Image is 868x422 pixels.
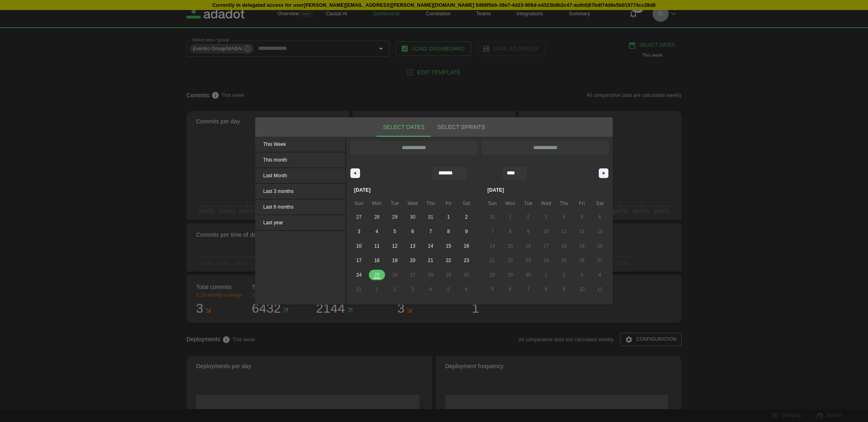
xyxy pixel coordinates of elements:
[440,253,458,268] button: 22
[368,268,386,282] button: 25
[519,224,537,239] button: 9
[561,224,567,239] span: 11
[356,282,362,297] span: 31
[597,239,602,253] span: 20
[428,253,433,268] span: 21
[483,239,502,253] button: 14
[519,239,537,253] button: 16
[422,239,440,253] button: 14
[255,184,346,199] button: Last 3 months
[440,210,458,224] button: 1
[563,210,565,224] span: 4
[440,239,458,253] button: 15
[374,239,379,253] span: 11
[356,268,362,282] span: 24
[368,197,386,210] span: Mon
[356,253,362,268] span: 17
[350,253,368,268] button: 17
[537,210,555,224] button: 3
[255,152,346,168] span: This month
[543,239,549,253] span: 17
[555,224,573,239] button: 11
[581,210,583,224] span: 5
[579,239,584,253] span: 19
[350,197,368,210] span: Sun
[457,224,475,239] button: 9
[386,239,404,253] button: 12
[374,253,379,268] span: 18
[374,268,379,282] span: 25
[573,239,591,253] button: 19
[464,239,469,253] span: 16
[392,239,397,253] span: 12
[392,253,397,268] span: 19
[508,239,513,253] span: 15
[573,197,591,210] span: Fri
[422,224,440,239] button: 7
[368,239,386,253] button: 11
[502,224,520,239] button: 8
[386,253,404,268] button: 19
[255,215,346,231] button: Last year
[573,253,591,268] button: 26
[527,210,530,224] span: 2
[527,224,530,239] span: 9
[386,197,404,210] span: Tue
[537,239,555,253] button: 17
[428,239,433,253] span: 14
[440,224,458,239] button: 8
[404,239,422,253] button: 13
[597,224,602,239] span: 13
[573,210,591,224] button: 5
[555,239,573,253] button: 18
[573,224,591,239] button: 12
[350,183,475,197] div: [DATE]
[508,268,513,282] span: 29
[404,224,422,239] button: 6
[358,224,360,239] span: 3
[350,239,368,253] button: 10
[350,282,368,297] button: 31
[543,224,549,239] span: 10
[490,268,495,282] span: 28
[350,224,368,239] button: 3
[255,137,346,152] span: This Week
[392,268,397,282] span: 26
[537,253,555,268] button: 24
[440,268,458,282] button: 29
[519,268,537,282] button: 30
[356,239,362,253] span: 10
[490,253,495,268] span: 21
[404,268,422,282] button: 27
[555,210,573,224] button: 4
[483,197,502,210] span: Sun
[555,253,573,268] button: 25
[368,253,386,268] button: 18
[465,210,468,224] span: 2
[483,183,609,197] div: [DATE]
[526,253,531,268] span: 23
[255,168,346,184] button: Last Month
[508,253,513,268] span: 22
[591,197,609,210] span: Sat
[537,224,555,239] button: 10
[519,210,537,224] button: 2
[457,210,475,224] button: 2
[368,224,386,239] button: 4
[579,224,584,239] span: 12
[597,253,602,268] span: 27
[255,199,346,215] button: Last 6 months
[422,268,440,282] button: 28
[491,224,494,239] span: 7
[457,239,475,253] button: 16
[490,239,495,253] span: 14
[255,152,346,168] button: This month
[502,253,520,268] button: 22
[579,253,584,268] span: 26
[457,253,475,268] button: 23
[591,253,609,268] button: 27
[509,210,512,224] span: 1
[555,197,573,210] span: Thu
[483,253,502,268] button: 21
